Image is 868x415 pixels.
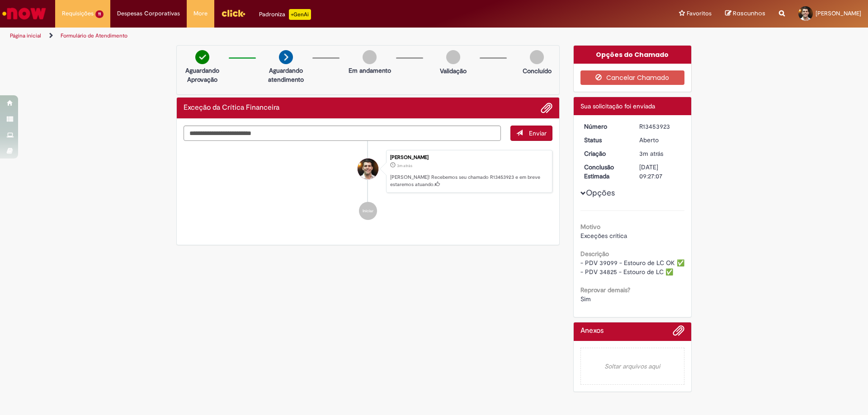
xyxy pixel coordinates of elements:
time: 27/08/2025 17:27:04 [639,149,663,158]
span: [PERSON_NAME] [816,9,861,17]
img: img-circle-grey.png [530,50,544,64]
p: Concluído [523,66,552,75]
dt: Conclusão Estimada [577,163,633,181]
b: Motivo [580,223,600,231]
img: check-circle-green.png [195,50,209,64]
span: Sim [580,295,591,303]
img: img-circle-grey.png [446,50,460,64]
div: [PERSON_NAME] [390,155,547,160]
span: More [193,9,208,18]
span: 3m atrás [397,163,412,168]
span: Requisições [62,9,94,18]
h2: Anexos [580,327,604,335]
p: Aguardando atendimento [264,66,308,84]
a: Formulário de Atendimento [61,32,127,39]
span: 3m atrás [639,149,663,158]
ul: Histórico de tíquete [184,141,552,229]
button: Cancelar Chamado [580,70,685,85]
div: Henrique Michalski Goncalves [358,159,378,179]
span: Rascunhos [733,9,765,18]
li: Henrique Michalski Goncalves [184,150,552,193]
span: Despesas Corporativas [117,9,180,18]
img: ServiceNow [1,5,47,23]
span: Sua solicitação foi enviada [580,102,655,110]
p: Aguardando Aprovação [180,66,224,84]
div: [DATE] 09:27:07 [639,163,681,181]
span: Exceções crítica [580,232,627,240]
span: - PDV 39099 - Estouro de LC OK ✅ - PDV 34825 - Estouro de LC ✅ [580,259,684,276]
div: Opções do Chamado [574,46,692,64]
p: +GenAi [289,9,311,20]
time: 27/08/2025 17:27:04 [397,163,412,168]
div: Padroniza [259,9,311,20]
button: Adicionar anexos [673,325,684,341]
div: R13453923 [639,122,681,131]
b: Descrição [580,250,609,258]
span: Favoritos [687,9,712,18]
a: Rascunhos [725,9,765,18]
a: Página inicial [10,32,41,39]
b: Reprovar demais? [580,286,630,294]
h2: Exceção da Crítica Financeira Histórico de tíquete [184,104,279,112]
ul: Trilhas de página [7,28,572,44]
p: [PERSON_NAME]! Recebemos seu chamado R13453923 e em breve estaremos atuando. [390,174,547,188]
em: Soltar arquivos aqui [580,348,685,385]
img: click_logo_yellow_360x200.png [221,6,245,20]
textarea: Digite sua mensagem aqui... [184,126,501,141]
p: Validação [440,66,467,75]
div: 27/08/2025 17:27:04 [639,149,681,158]
p: Em andamento [349,66,391,75]
dt: Número [577,122,633,131]
button: Adicionar anexos [541,102,552,114]
img: img-circle-grey.png [363,50,377,64]
img: arrow-next.png [279,50,293,64]
dt: Criação [577,149,633,158]
span: 11 [95,10,104,18]
dt: Status [577,135,633,145]
div: Aberto [639,135,681,145]
span: Enviar [529,129,547,137]
button: Enviar [510,126,552,141]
